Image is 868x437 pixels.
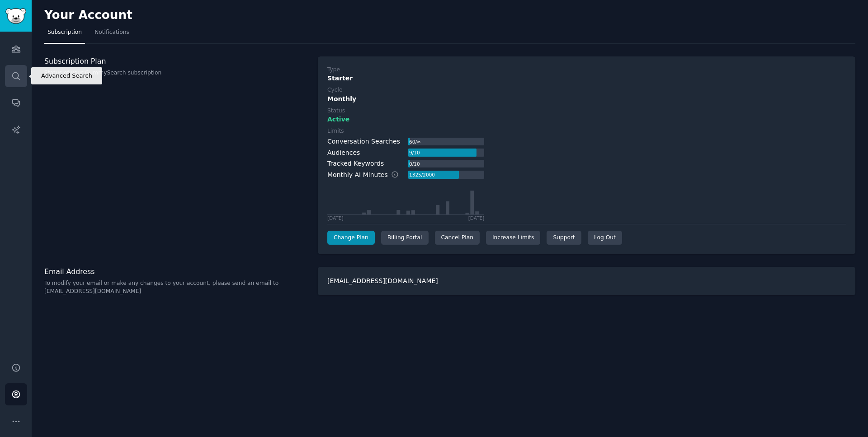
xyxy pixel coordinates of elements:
div: Limits [327,127,344,135]
div: Tracked Keywords [327,159,384,168]
div: Billing Portal [381,231,429,245]
span: Active [327,115,349,124]
div: Monthly [327,94,846,104]
p: To modify your email or make any changes to your account, please send an email to [EMAIL_ADDRESS]... [44,279,308,295]
h3: Subscription Plan [44,56,308,66]
div: [DATE] [327,215,344,221]
div: [DATE] [468,215,485,221]
div: Status [327,107,345,115]
h2: Your Account [44,8,132,23]
a: Increase Limits [486,231,541,245]
img: GummySearch logo [5,8,26,24]
a: Notifications [91,25,132,44]
span: Notifications [94,28,129,37]
div: Cancel Plan [435,231,480,245]
div: 9 / 10 [408,149,420,157]
a: Support [547,231,581,245]
div: Audiences [327,148,360,158]
div: 60 / ∞ [408,138,421,146]
div: Cycle [327,86,342,94]
div: Monthly AI Minutes [327,170,408,180]
div: Conversation Searches [327,137,400,146]
h3: Email Address [44,267,308,276]
div: [EMAIL_ADDRESS][DOMAIN_NAME] [318,267,855,295]
a: Change Plan [327,231,375,245]
div: 1325 / 2000 [408,171,436,179]
div: Type [327,66,340,74]
a: Subscription [44,25,85,44]
div: Starter [327,74,846,83]
div: 0 / 10 [408,160,420,168]
span: Subscription [47,28,82,37]
div: Log Out [588,231,622,245]
p: Status of your GummySearch subscription [44,69,308,77]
